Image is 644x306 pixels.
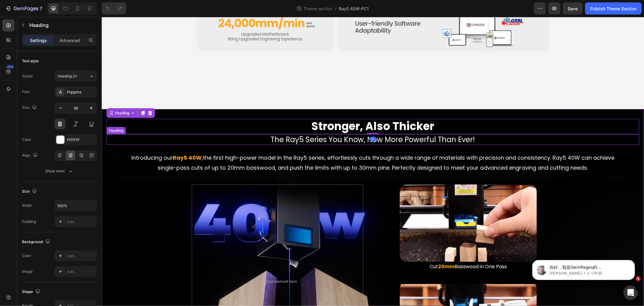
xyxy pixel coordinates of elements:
[102,2,126,15] div: Undo/Redo
[22,238,51,246] div: Background
[22,58,39,64] div: Text style
[268,120,274,125] div: 0
[22,73,33,79] div: Styles
[339,5,369,12] span: Ray5 40W-PC1
[22,89,30,95] div: Font
[590,5,636,12] div: Publish Theme Section
[40,5,42,12] p: 7
[623,285,638,300] iframe: Intercom live chat
[163,262,195,267] div: Drop element here
[55,200,97,211] input: Auto
[335,5,336,12] span: /
[30,37,47,44] p: Settings
[298,168,435,245] img: gempages_490436405370029203-516a900e-7a73-47cc-b7d1-94d20b7e6508.gif
[302,5,334,12] span: Theme section
[585,2,642,15] button: Publish Theme Section
[22,269,33,274] div: Image
[59,37,80,44] p: Advanced
[6,64,14,69] div: 450
[67,137,95,143] div: FFFFFF
[26,18,104,58] span: 你好，我是GemPages的[PERSON_NAME]。 我想跟进一下，确认你有没有机会查看我的最后评论。如果你有任何问题，请不要犹豫，让我知道；我很乐意帮助你。请注意：如果没有回复，这个聊天框...
[22,203,32,208] div: Width
[336,246,353,253] strong: 20mm
[22,253,31,259] div: Color
[636,276,641,281] span: 1
[5,117,537,128] h2: The Ray5 Series You Know, Now More Powerful Than Ever!
[102,17,644,306] iframe: Design area
[22,137,31,142] div: Color
[2,2,45,15] button: 7
[568,6,578,11] span: Save
[71,137,100,145] strong: Ray5 40W
[22,104,38,112] div: Size
[46,168,74,174] div: Show more
[26,23,104,29] p: Message from Annie, sent 2 小时前
[22,166,97,177] button: Show more
[56,137,513,154] span: the first high-power model in the Ray5 series, effortlessly cuts through a wide range of material...
[6,111,23,116] div: Heading
[22,151,39,160] div: Align
[22,187,38,196] div: Size
[67,253,95,259] div: Add...
[55,71,97,82] button: Heading 2*
[57,73,77,79] span: Heading 2*
[281,246,452,254] p: Cut Basswood in One Pass
[67,269,95,275] div: Add...
[563,2,583,15] button: Save
[29,21,95,29] p: Heading
[67,90,95,95] div: Poppins
[67,219,95,225] div: Add...
[22,288,41,296] div: Shape
[25,136,517,156] p: Introducing our ,
[523,247,644,290] iframe: Intercom notifications 消息
[22,219,36,224] div: Padding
